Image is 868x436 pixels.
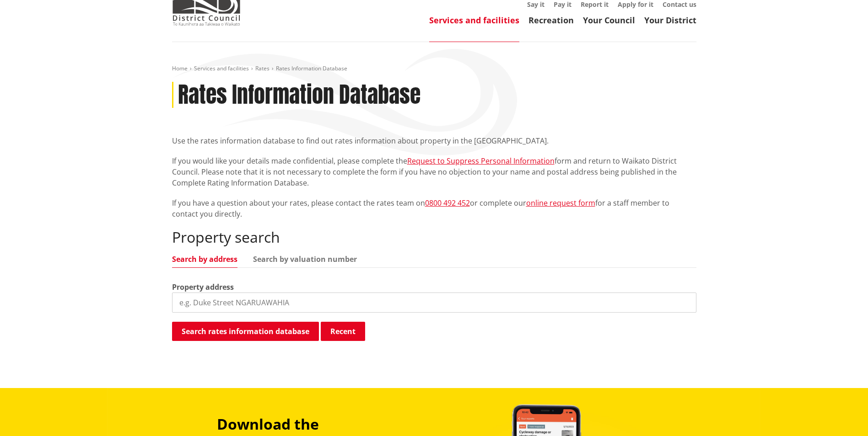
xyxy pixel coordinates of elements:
a: Services and facilities [429,15,519,26]
iframe: Messenger Launcher [826,398,859,431]
p: If you have a question about your rates, please contact the rates team on or complete our for a s... [172,197,696,219]
p: If you would like your details made confidential, please complete the form and return to Waikato ... [172,155,696,188]
h2: Property search [172,229,696,246]
label: Property address [172,282,234,292]
a: Search by address [172,255,237,263]
button: Recent [321,322,365,341]
p: Use the rates information database to find out rates information about property in the [GEOGRAPHI... [172,135,696,146]
a: Your District [644,15,696,26]
a: Services and facilities [194,64,249,72]
a: online request form [526,198,595,208]
h1: Rates Information Database [178,82,421,108]
nav: breadcrumb [172,65,696,73]
a: Home [172,64,188,72]
input: e.g. Duke Street NGARUAWAHIA [172,292,696,313]
span: Rates Information Database [276,64,347,72]
a: Search by valuation number [253,255,357,263]
a: 0800 492 452 [425,198,470,208]
a: Recreation [528,15,574,26]
a: Rates [255,64,270,72]
a: Your Council [583,15,635,26]
a: Request to Suppress Personal Information [407,156,555,166]
button: Search rates information database [172,322,319,341]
